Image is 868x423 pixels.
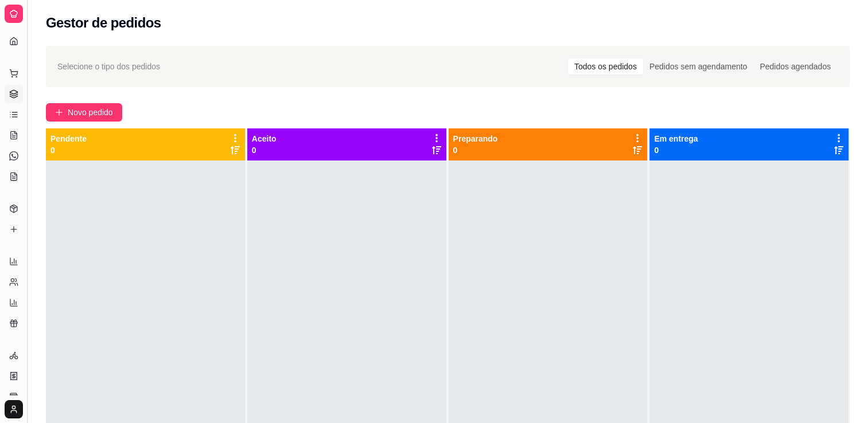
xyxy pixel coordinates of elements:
span: plus [55,108,63,116]
p: Pendente [50,133,87,144]
span: Novo pedido [68,106,113,119]
p: Em entrega [654,133,698,144]
span: Selecione o tipo dos pedidos [57,60,160,73]
p: 0 [453,144,498,156]
button: Novo pedido [46,103,122,122]
p: Preparando [453,133,498,144]
p: 0 [654,144,698,156]
div: Pedidos sem agendamento [643,58,753,75]
div: Pedidos agendados [753,58,837,75]
div: Todos os pedidos [568,58,643,75]
h2: Gestor de pedidos [46,14,161,32]
p: 0 [50,144,87,156]
p: 0 [252,144,277,156]
p: Aceito [252,133,277,144]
